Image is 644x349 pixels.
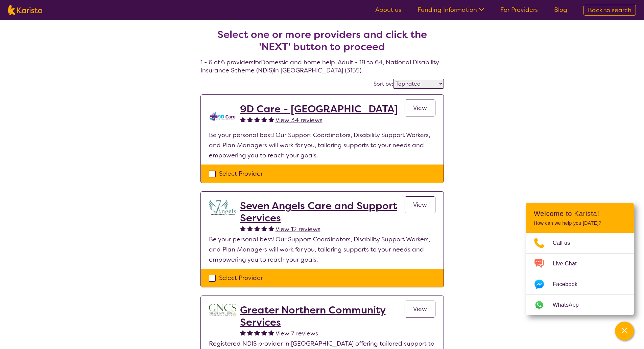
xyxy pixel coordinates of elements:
[526,203,634,315] div: Channel Menu
[553,259,585,269] span: Live Chat
[405,100,435,116] a: View
[240,304,405,328] a: Greater Northern Community Services
[254,225,260,231] img: fullstar
[276,225,320,233] span: View 12 reviews
[583,5,636,16] a: Back to search
[247,116,253,122] img: fullstar
[261,225,267,231] img: fullstar
[209,200,236,215] img: lugdbhoacugpbhbgex1l.png
[276,329,318,337] span: View 7 reviews
[276,224,320,234] a: View 12 reviews
[240,330,246,335] img: fullstar
[500,6,538,14] a: For Providers
[553,279,586,289] span: Facebook
[405,196,435,213] a: View
[247,225,253,231] img: fullstar
[200,12,444,74] h4: 1 - 6 of 6 providers for Domestic and home help , Adult - 18 to 64 , National Disability Insuranc...
[534,220,626,226] p: How can we help you [DATE]?
[553,238,578,248] span: Call us
[526,295,634,315] a: Web link opens in a new tab.
[209,304,236,316] img: dzg979z23sjhha7j1ffl.png
[209,130,435,160] p: Be your personal best! Our Support Coordinators, Disability Support Workers, and Plan Managers wi...
[240,116,246,122] img: fullstar
[240,200,405,224] a: Seven Angels Care and Support Services
[588,6,631,14] span: Back to search
[261,116,267,122] img: fullstar
[534,210,626,218] h2: Welcome to Karista!
[254,116,260,122] img: fullstar
[413,201,427,209] span: View
[240,225,246,231] img: fullstar
[276,115,323,125] a: View 34 reviews
[418,6,484,14] a: Funding Information
[276,116,323,124] span: View 34 reviews
[254,330,260,335] img: fullstar
[615,322,634,341] button: Channel Menu
[276,328,318,339] a: View 7 reviews
[8,5,42,15] img: Karista logo
[240,103,398,115] a: 9D Care - [GEOGRAPHIC_DATA]
[268,330,274,335] img: fullstar
[374,80,393,87] label: Sort by:
[375,6,401,14] a: About us
[209,234,435,265] p: Be your personal best! Our Support Coordinators, Disability Support Workers, and Plan Managers wi...
[554,6,567,14] a: Blog
[526,233,634,315] ul: Choose channel
[405,301,435,318] a: View
[261,330,267,335] img: fullstar
[247,330,253,335] img: fullstar
[413,305,427,313] span: View
[209,28,436,53] h2: Select one or more providers and click the 'NEXT' button to proceed
[268,225,274,231] img: fullstar
[413,104,427,112] span: View
[268,116,274,122] img: fullstar
[553,300,587,310] span: WhatsApp
[209,103,236,130] img: zklkmrpc7cqrnhnbeqm0.png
